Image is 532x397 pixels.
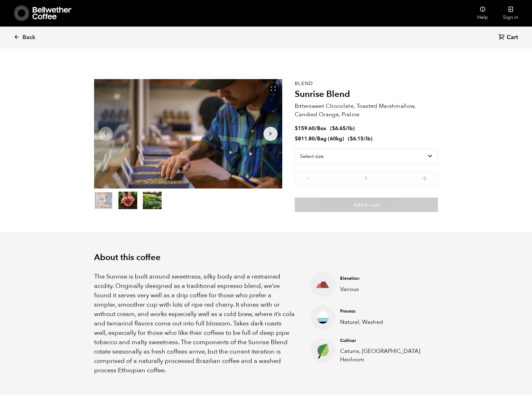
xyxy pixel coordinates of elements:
h2: Sunrise Blend [295,89,438,100]
p: Caturra, [GEOGRAPHIC_DATA] Heirloom [340,347,428,364]
span: Bag (60kg) [317,135,344,142]
span: $ [332,125,335,132]
h4: Cultivar [340,338,428,344]
h2: About this coffee [94,253,438,263]
span: $ [350,135,353,142]
p: Various [340,285,428,294]
p: The Sunrise is built around sweetness, silky body and a restrained acidity. Originally designed a... [94,272,295,375]
span: / [315,125,317,132]
span: /lb [364,135,371,142]
span: /lb [346,125,353,132]
h4: Elevation [340,275,428,282]
span: $ [295,135,298,142]
button: + [421,174,429,181]
a: Cart [499,33,519,42]
h4: Process [340,308,428,314]
p: Natural, Washed [340,318,428,326]
button: - [304,174,312,181]
span: Box [317,125,326,132]
span: ( ) [330,125,355,132]
span: Back [23,34,35,41]
bdi: 6.15 [350,135,364,142]
bdi: 6.65 [332,125,346,132]
span: ( ) [348,135,373,142]
button: Add to cart [295,198,438,212]
span: / [315,135,317,142]
span: $ [295,125,298,132]
p: Bittersweet Chocolate, Toasted Marshmallow, Candied Orange, Praline [295,102,438,119]
bdi: 811.80 [295,135,315,142]
span: Cart [507,34,518,41]
bdi: 159.60 [295,125,315,132]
